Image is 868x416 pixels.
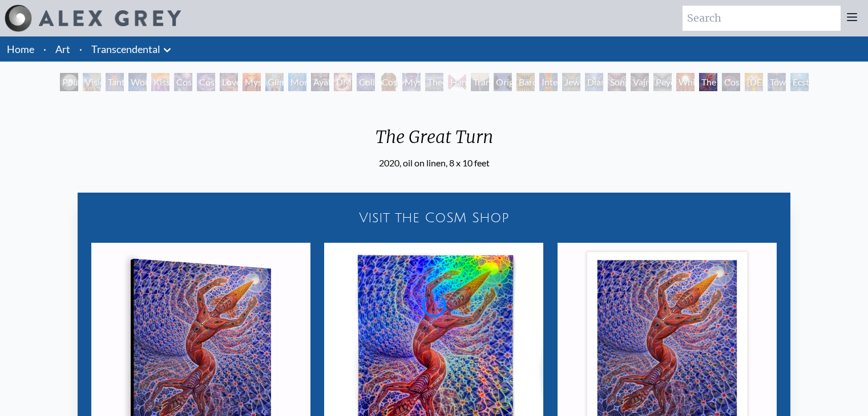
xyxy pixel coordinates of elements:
div: Glimpsing the Empyrean [265,73,284,91]
div: Ayahuasca Visitation [311,73,329,91]
div: Jewel Being [562,73,580,91]
div: The Great Turn [366,127,502,156]
div: Polar Unity Spiral [60,73,78,91]
div: Transfiguration [471,73,489,91]
div: Hands that See [448,73,466,91]
a: Transcendental [91,41,160,57]
div: Kiss of the [MEDICAL_DATA] [151,73,169,91]
div: The Great Turn [699,73,717,91]
div: Visionary Origin of Language [83,73,101,91]
div: Diamond Being [585,73,603,91]
div: Theologue [425,73,443,91]
a: Visit the CoSM Shop [84,199,784,236]
div: Tantra [106,73,124,91]
a: Home [7,43,34,55]
div: Love is a Cosmic Force [220,73,238,91]
div: Interbeing [539,73,558,91]
div: Cosmic Creativity [174,73,192,91]
li: · [39,36,51,62]
div: DMT - The Spirit Molecule [334,73,352,91]
div: Collective Vision [357,73,375,91]
li: · [75,36,87,62]
div: Wonder [128,73,147,91]
div: Vajra Being [631,73,649,91]
a: Art [55,41,70,57]
div: Song of Vajra Being [608,73,626,91]
div: Mystic Eye [402,73,421,91]
div: Ecstasy [790,73,809,91]
div: Cosmic Artist [197,73,215,91]
div: Original Face [494,73,512,91]
div: Peyote Being [653,73,672,91]
div: 2020, oil on linen, 8 x 10 feet [366,156,502,170]
div: [DEMOGRAPHIC_DATA] [745,73,763,91]
div: Cosmic Consciousness [722,73,740,91]
div: Monochord [288,73,306,91]
input: Search [683,6,841,31]
div: Cosmic [DEMOGRAPHIC_DATA] [380,73,398,91]
div: Bardo Being [516,73,535,91]
div: White Light [676,73,695,91]
div: Mysteriosa 2 [243,73,261,91]
div: Toward the One [768,73,786,91]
